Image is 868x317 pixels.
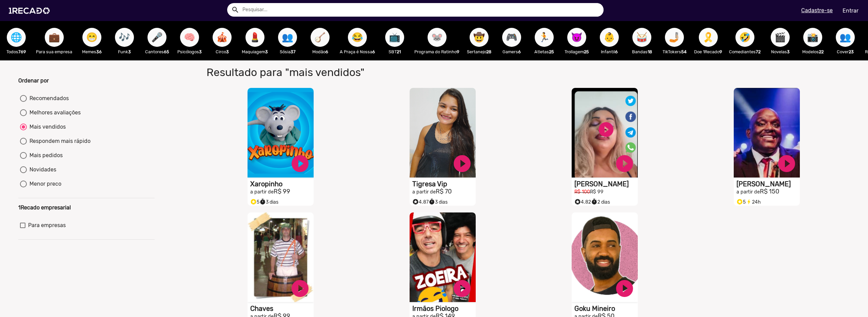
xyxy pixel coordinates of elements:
small: a partir de [412,189,436,195]
div: Recomendados [27,94,69,102]
span: 🎗️ [703,28,714,47]
small: bolt [746,199,752,205]
b: 3 [265,49,268,54]
span: 🎶 [119,28,130,47]
div: Menor preco [27,180,61,188]
span: 24h [746,199,761,205]
p: SBT [382,49,408,55]
span: 5 [736,199,746,205]
small: R$ 99 [590,189,604,195]
b: 28 [486,49,491,54]
p: Circo [209,49,235,55]
div: Respondem mais rápido [27,137,91,145]
span: 📺 [389,28,400,47]
i: timer [259,197,266,205]
b: 6 [615,49,618,54]
button: 👶 [600,28,619,47]
p: Infantil [596,49,622,55]
small: stars [250,199,257,205]
button: 💄 [245,28,264,47]
b: 37 [291,49,296,54]
h1: [PERSON_NAME] [736,180,800,188]
button: 🌐 [7,28,26,47]
mat-icon: Example home icon [231,6,239,14]
span: 5 [250,199,259,205]
span: 🤠 [473,28,485,47]
a: Entrar [838,5,863,17]
span: 🎤 [151,28,163,47]
b: 25 [549,49,554,54]
h1: Tigresa Vip [412,180,476,188]
button: 🎮 [502,28,521,47]
i: Selo super talento [736,197,743,205]
span: 4.87 [412,199,429,205]
span: 👶 [604,28,615,47]
p: Memes [79,49,105,55]
b: 36 [96,49,102,54]
video: S1RECADO vídeos dedicados para fãs e empresas [572,212,638,302]
button: 👥 [836,28,855,47]
video: S1RECADO vídeos dedicados para fãs e empresas [734,88,800,178]
div: Melhores avaliações [27,109,81,117]
a: play_circle_filled [614,278,635,299]
span: 4.82 [574,199,591,205]
span: 🥁 [636,28,648,47]
span: 🎮 [506,28,517,47]
a: play_circle_filled [776,153,797,174]
p: Novelas [767,49,793,55]
small: timer [259,199,266,205]
video: S1RECADO vídeos dedicados para fãs e empresas [572,88,638,178]
small: stars [412,199,419,205]
span: 3 dias [429,199,448,205]
div: Novidades [27,166,56,174]
b: 72 [756,49,761,54]
p: Para sua empresa [36,49,72,55]
h1: Resultado para "mais vendidos" [201,66,630,79]
p: Gamers [499,49,525,55]
small: a partir de [736,189,760,195]
button: 😈 [567,28,586,47]
b: 21 [397,49,401,54]
p: Todos [3,49,29,55]
span: 🪕 [314,28,326,47]
i: Selo super talento [574,197,581,205]
span: 📸 [807,28,818,47]
h1: [PERSON_NAME] [574,180,638,188]
button: 😂 [348,28,367,47]
button: 🐭 [428,28,447,47]
i: bolt [746,197,752,205]
span: 👥 [282,28,293,47]
button: 🤳🏼 [665,28,684,47]
p: Psicólogos [177,49,202,55]
video: S1RECADO vídeos dedicados para fãs e empresas [248,212,314,302]
span: 🎪 [216,28,228,47]
span: 🌐 [11,28,22,47]
p: Programa do Ratinho [414,49,459,55]
u: Cadastre-se [801,7,833,14]
video: S1RECADO vídeos dedicados para fãs e empresas [410,212,476,302]
span: 🤣 [739,28,751,47]
span: 👥 [840,28,851,47]
b: 6 [518,49,521,54]
i: Selo super talento [250,197,257,205]
b: 3 [199,49,202,54]
button: 🎪 [213,28,232,47]
p: Modão [307,49,333,55]
span: 3 dias [259,199,278,205]
b: 6 [325,49,328,54]
b: 6 [372,49,375,54]
span: 💼 [48,28,60,47]
p: Doe 1Recado [694,49,722,55]
button: 🥁 [632,28,651,47]
p: Atletas [531,49,557,55]
h1: Goku Mineiro [574,304,638,313]
span: 2 dias [591,199,610,205]
p: Trollagem [564,49,590,55]
span: 💄 [249,28,261,47]
i: Selo super talento [412,197,419,205]
a: play_circle_filled [614,153,635,174]
b: 1Recado empresarial [18,204,71,211]
b: 3 [226,49,229,54]
small: stars [574,199,581,205]
b: 22 [819,49,824,54]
